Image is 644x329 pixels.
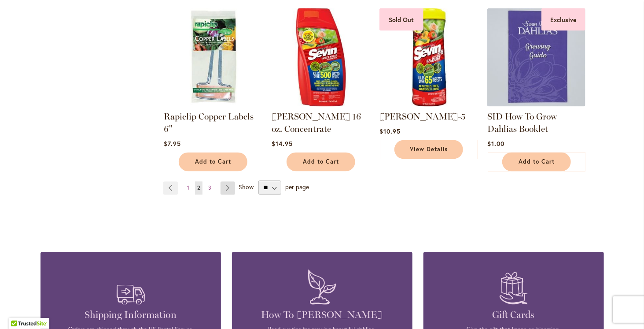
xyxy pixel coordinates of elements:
span: View Details [410,146,448,153]
span: 1 [187,185,189,191]
a: Rapiclip Copper Labels 6" [164,100,262,108]
span: 3 [208,185,211,191]
h4: How To [PERSON_NAME] [245,309,399,322]
span: per page [285,183,309,191]
div: Sold Out [379,8,423,31]
img: Swan Island Dahlias - How to Grow Guide [487,8,585,107]
span: $14.95 [272,140,293,148]
a: Rapiclip Copper Labels 6" [164,112,254,135]
span: $7.95 [164,140,181,148]
span: $10.95 [379,127,401,136]
a: Swan Island Dahlias - How to Grow Guide Exclusive [487,100,585,108]
a: 3 [206,182,213,195]
a: 1 [185,182,191,195]
img: Sevin-5 [379,8,478,107]
img: Sevin 16 oz. Concentrate [272,8,370,107]
button: Add to Cart [287,153,355,172]
span: 2 [197,185,200,191]
a: SID How To Grow Dahlias Booklet [487,112,557,135]
button: Add to Cart [502,153,571,172]
div: Exclusive [541,8,585,31]
span: $1.00 [487,140,504,148]
button: Add to Cart [179,153,247,172]
h4: Shipping Information [54,309,208,322]
span: Show [239,183,254,191]
a: [PERSON_NAME]-5 [379,112,465,122]
img: Rapiclip Copper Labels 6" [164,8,262,107]
span: Add to Cart [303,158,339,166]
a: View Details [394,140,463,159]
span: Add to Cart [195,158,232,166]
a: Sevin 16 oz. Concentrate [272,100,370,108]
a: Sevin-5 Sold Out [379,100,478,108]
a: [PERSON_NAME] 16 oz. Concentrate [272,112,361,135]
iframe: Launch Accessibility Center [7,298,31,322]
span: Add to Cart [519,158,555,166]
h4: Gift Cards [437,309,591,322]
